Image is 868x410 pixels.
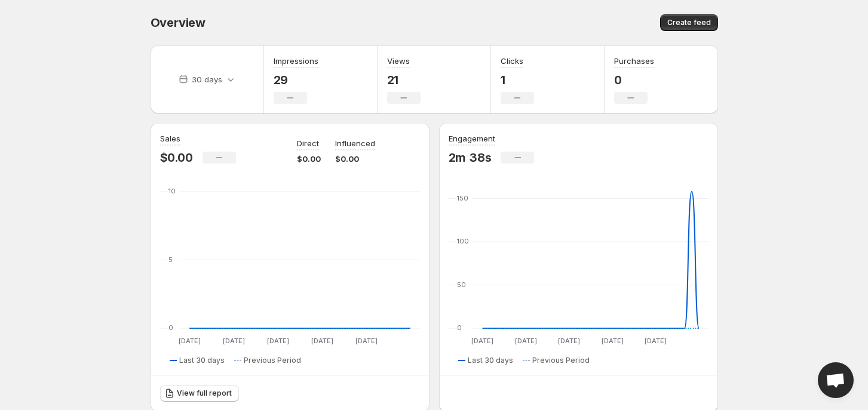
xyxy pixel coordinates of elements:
[335,153,375,165] p: $0.00
[457,323,462,332] text: 0
[660,14,718,31] button: Create feed
[532,356,590,365] span: Previous Period
[311,337,333,345] text: [DATE]
[614,55,654,67] h3: Purchases
[168,187,176,195] text: 10
[168,255,173,264] text: 5
[457,237,469,245] text: 100
[222,337,244,345] text: [DATE]
[468,356,513,365] span: Last 30 days
[558,337,580,345] text: [DATE]
[274,55,318,67] h3: Impressions
[297,153,321,165] p: $0.00
[514,337,536,345] text: [DATE]
[614,73,654,87] p: 0
[160,150,193,165] p: $0.00
[160,385,239,402] a: View full report
[335,137,375,149] p: Influenced
[266,337,289,345] text: [DATE]
[177,389,232,398] span: View full report
[297,137,319,149] p: Direct
[818,362,854,398] a: Open chat
[645,337,667,345] text: [DATE]
[179,356,225,365] span: Last 30 days
[501,73,534,87] p: 1
[192,73,222,85] p: 30 days
[244,356,301,365] span: Previous Period
[274,73,318,87] p: 29
[355,337,377,345] text: [DATE]
[160,132,180,144] h3: Sales
[387,73,421,87] p: 21
[501,55,523,67] h3: Clicks
[168,323,173,332] text: 0
[387,55,410,67] h3: Views
[601,337,623,345] text: [DATE]
[449,132,495,144] h3: Engagement
[151,16,206,30] span: Overview
[471,337,493,345] text: [DATE]
[457,280,466,289] text: 50
[667,18,711,27] span: Create feed
[178,337,200,345] text: [DATE]
[457,194,468,202] text: 150
[449,150,492,165] p: 2m 38s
